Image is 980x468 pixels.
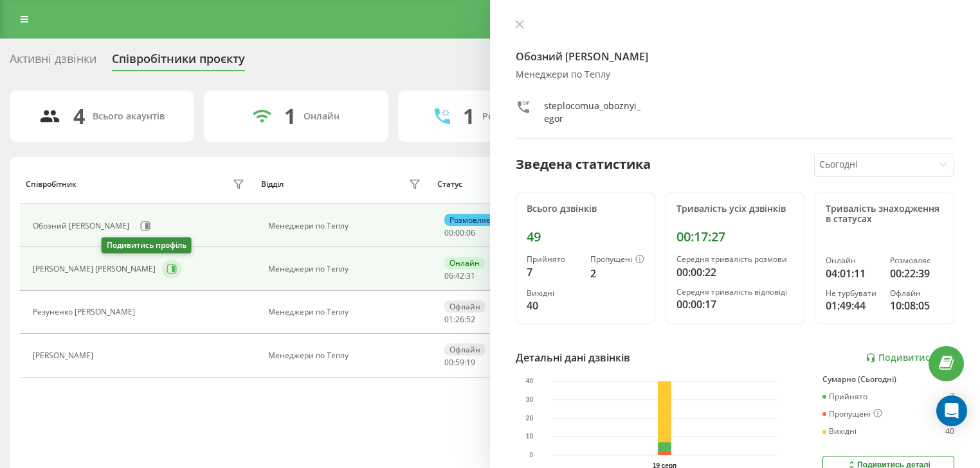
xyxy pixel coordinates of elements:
[444,227,453,238] span: 00
[866,352,954,363] a: Подивитись звіт
[268,351,424,360] div: Менеджери по Теплу
[822,427,857,436] div: Вихідні
[936,395,967,426] div: Open Intercom Messenger
[516,49,954,64] h4: Обозний [PERSON_NAME]
[33,308,138,316] div: Резуненко [PERSON_NAME]
[826,256,879,265] div: Онлайн
[102,238,192,254] div: Подивитись профіль
[822,409,882,419] div: Пропущені
[466,270,475,281] span: 31
[26,180,77,189] div: Співробітник
[304,111,340,122] div: Онлайн
[93,111,165,122] div: Всього акаунтів
[444,270,453,281] span: 06
[890,298,943,313] div: 10:08:05
[527,204,644,214] div: Всього дзвінків
[950,392,954,401] div: 7
[444,343,485,356] div: Офлайн
[444,315,475,324] div: : :
[444,272,475,281] div: : :
[526,415,534,422] text: 20
[455,227,464,238] span: 00
[466,314,475,325] span: 52
[527,289,580,298] div: Вихідні
[455,270,464,281] span: 42
[482,111,545,122] div: Розмовляють
[890,266,943,281] div: 00:22:39
[437,180,462,189] div: Статус
[676,204,794,214] div: Тривалість усіх дзвінків
[826,266,879,281] div: 04:01:11
[676,255,794,264] div: Середня тривалість розмови
[676,297,794,312] div: 00:00:17
[890,289,943,298] div: Офлайн
[826,289,879,298] div: Не турбувати
[463,104,475,128] div: 1
[33,264,159,273] div: [PERSON_NAME] [PERSON_NAME]
[676,288,794,297] div: Середня тривалість відповіді
[527,298,580,313] div: 40
[526,377,534,385] text: 40
[261,180,284,189] div: Відділ
[268,221,424,230] div: Менеджери по Теплу
[466,227,475,238] span: 06
[590,266,644,281] div: 2
[444,358,475,367] div: : :
[526,433,534,440] text: 10
[676,229,794,245] div: 00:17:27
[73,104,85,128] div: 4
[33,351,96,360] div: [PERSON_NAME]
[544,100,645,125] div: steplocomua_oboznyi_egor
[822,392,867,401] div: Прийнято
[444,314,453,325] span: 01
[822,375,954,384] div: Сумарно (Сьогодні)
[444,357,453,368] span: 00
[33,221,132,230] div: Обозний [PERSON_NAME]
[10,52,96,72] div: Активні дзвінки
[527,264,580,280] div: 7
[527,255,580,264] div: Прийнято
[826,204,943,225] div: Тривалість знаходження в статусах
[444,300,485,313] div: Офлайн
[527,229,644,245] div: 49
[444,229,475,238] div: : :
[890,256,943,265] div: Розмовляє
[112,52,245,72] div: Співробітники проєкту
[284,104,296,128] div: 1
[826,298,879,313] div: 01:49:44
[444,257,485,269] div: Онлайн
[444,214,495,226] div: Розмовляє
[945,427,954,436] div: 40
[455,357,464,368] span: 59
[516,350,630,365] div: Детальні дані дзвінків
[529,451,533,458] text: 0
[268,264,424,273] div: Менеджери по Теплу
[455,314,464,325] span: 26
[268,308,424,316] div: Менеджери по Теплу
[590,255,644,265] div: Пропущені
[526,396,534,403] text: 30
[516,69,954,80] div: Менеджери по Теплу
[676,264,794,280] div: 00:00:22
[466,357,475,368] span: 19
[516,155,651,174] div: Зведена статистика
